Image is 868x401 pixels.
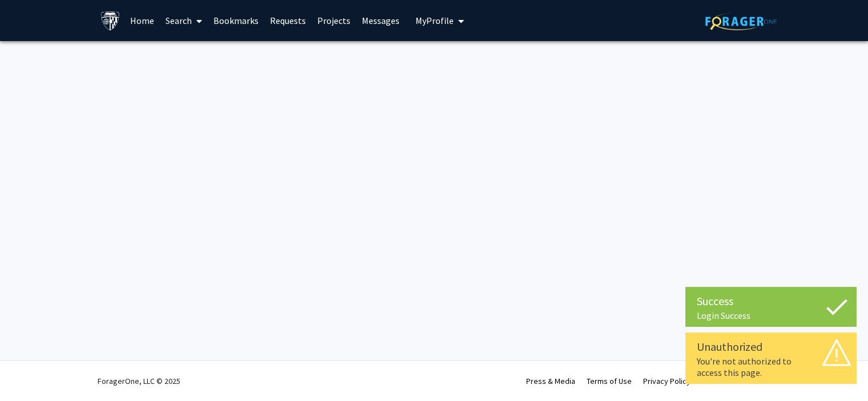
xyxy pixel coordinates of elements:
a: Requests [264,1,312,40]
a: Home [124,1,160,40]
span: My Profile [415,15,454,26]
img: Johns Hopkins University Logo [100,11,120,31]
a: Privacy Policy [643,376,691,386]
div: Login Success [697,310,845,321]
a: Projects [312,1,356,40]
div: You're not authorized to access this page. [697,355,845,378]
a: Terms of Use [587,376,632,386]
a: Press & Media [526,376,575,386]
div: Success [697,293,845,310]
a: Search [160,1,208,40]
a: Messages [356,1,405,40]
a: Bookmarks [208,1,264,40]
img: ForagerOne Logo [705,13,777,30]
div: Unauthorized [697,338,845,355]
iframe: Chat [819,350,859,392]
div: ForagerOne, LLC © 2025 [98,361,180,401]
